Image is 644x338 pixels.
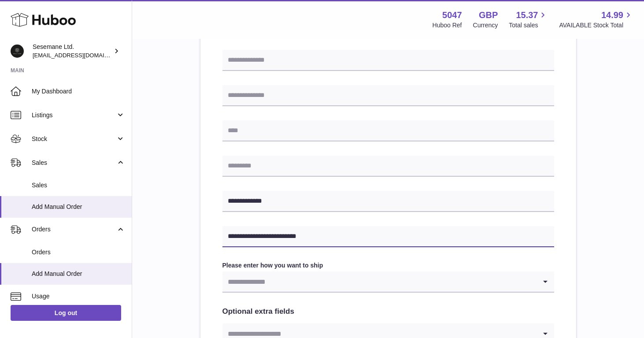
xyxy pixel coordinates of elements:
[32,248,125,256] span: Orders
[509,9,548,30] a: 15.37 Total sales
[222,307,554,317] h2: Optional extra fields
[442,9,462,21] strong: 5047
[32,111,116,119] span: Listings
[32,87,125,96] span: My Dashboard
[559,21,633,30] span: AVAILABLE Stock Total
[33,52,130,59] span: [EMAIL_ADDRESS][DOMAIN_NAME]
[509,21,548,30] span: Total sales
[33,43,112,59] div: Sesemane Ltd.
[32,181,125,189] span: Sales
[222,271,554,293] div: Search for option
[601,9,623,21] span: 14.99
[11,305,121,321] a: Log out
[32,159,116,167] span: Sales
[32,292,125,301] span: Usage
[32,270,125,278] span: Add Manual Order
[473,21,498,30] div: Currency
[32,135,116,143] span: Stock
[516,9,538,21] span: 15.37
[222,261,554,270] label: Please enter how you want to ship
[479,9,498,21] strong: GBP
[11,45,24,58] img: info@soulcap.com
[222,271,537,292] input: Search for option
[433,21,462,30] div: Huboo Ref
[559,9,633,30] a: 14.99 AVAILABLE Stock Total
[32,225,116,234] span: Orders
[32,203,125,211] span: Add Manual Order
